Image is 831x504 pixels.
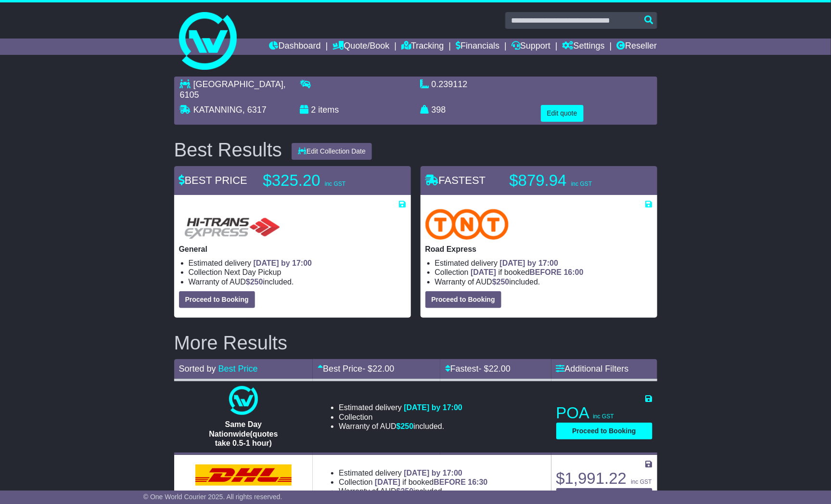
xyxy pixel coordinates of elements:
[435,258,652,268] li: Estimated delivery
[339,422,462,431] li: Warranty of AUD included.
[479,364,511,374] span: - $
[468,478,488,486] span: 16:30
[180,79,286,100] span: , 6105
[401,422,414,430] span: 250
[332,39,389,55] a: Quote/Book
[195,465,292,486] img: DHL: Domestic Express
[325,181,345,187] span: inc GST
[292,143,372,160] button: Edit Collection Date
[511,39,550,55] a: Support
[339,478,487,487] li: Collection
[556,469,652,488] p: $1,991.22
[564,268,584,276] span: 16:00
[434,478,466,486] span: BEFORE
[254,259,312,267] span: [DATE] by 17:00
[143,493,282,501] span: © One World Courier 2025. All rights reserved.
[224,268,281,276] span: Next Day Pickup
[471,268,583,276] span: if booked
[229,386,258,415] img: One World Courier: Same Day Nationwide(quotes take 0.5-1 hour)
[179,364,216,374] span: Sorted by
[432,79,468,89] span: 0.239112
[435,277,652,286] li: Warranty of AUD included.
[432,105,446,115] span: 398
[425,174,486,186] span: FASTEST
[189,258,406,268] li: Estimated delivery
[179,245,406,254] p: General
[445,364,511,374] a: Fastest- $22.00
[243,105,267,115] span: , 6317
[209,420,278,447] span: Same Day Nationwide(quotes take 0.5-1 hour)
[179,209,284,240] img: HiTrans (Machship): General
[318,364,394,374] a: Best Price- $22.00
[396,487,414,495] span: $
[339,403,462,412] li: Estimated delivery
[269,39,321,55] a: Dashboard
[500,259,559,267] span: [DATE] by 17:00
[339,468,487,478] li: Estimated delivery
[246,278,263,286] span: $
[571,181,592,187] span: inc GST
[563,39,605,55] a: Settings
[541,105,584,122] button: Edit quote
[556,364,629,374] a: Additional Filters
[530,268,562,276] span: BEFORE
[339,413,462,422] li: Collection
[404,403,462,412] span: [DATE] by 17:00
[471,268,496,276] span: [DATE]
[401,487,414,495] span: 250
[404,469,462,477] span: [DATE] by 17:00
[401,39,444,55] a: Tracking
[375,478,400,486] span: [DATE]
[311,105,316,115] span: 2
[556,403,652,423] p: POA
[425,291,501,308] button: Proceed to Booking
[556,423,652,439] button: Proceed to Booking
[489,364,511,374] span: 22.00
[616,39,657,55] a: Reseller
[319,105,339,115] span: items
[179,291,255,308] button: Proceed to Booking
[263,171,384,190] p: $325.20
[492,278,510,286] span: $
[179,174,247,186] span: BEST PRICE
[362,364,394,374] span: - $
[250,278,263,286] span: 250
[375,478,487,486] span: if booked
[218,364,258,374] a: Best Price
[193,105,243,115] span: KATANNING
[497,278,510,286] span: 250
[189,277,406,286] li: Warranty of AUD included.
[435,268,652,277] li: Collection
[631,478,652,485] span: inc GST
[189,268,406,277] li: Collection
[425,209,509,240] img: TNT Domestic: Road Express
[193,79,283,89] span: [GEOGRAPHIC_DATA]
[372,364,394,374] span: 22.00
[339,487,487,496] li: Warranty of AUD included.
[396,422,414,430] span: $
[456,39,499,55] a: Financials
[169,139,287,160] div: Best Results
[425,245,652,254] p: Road Express
[593,413,614,420] span: inc GST
[510,171,630,190] p: $879.94
[174,332,657,353] h2: More Results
